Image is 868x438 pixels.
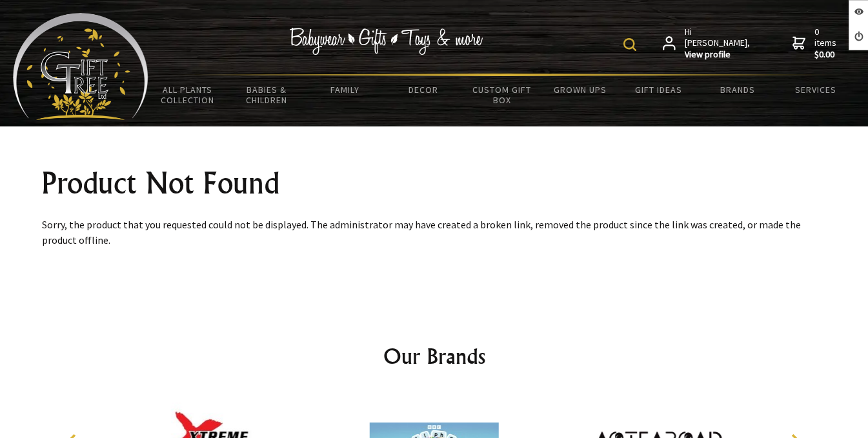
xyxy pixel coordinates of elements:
a: Services [776,76,855,103]
a: Brands [698,76,777,103]
h1: Product Not Found [42,168,827,199]
img: Babywear - Gifts - Toys & more [289,28,483,55]
img: product search [623,38,636,51]
a: Family [305,76,384,103]
a: Babies & Children [227,76,306,114]
img: Babyware - Gifts - Toys and more... [13,13,148,120]
a: All Plants Collection [148,76,227,114]
span: Hi [PERSON_NAME], [685,26,751,61]
p: Sorry, the product that you requested could not be displayed. The administrator may have created ... [42,217,827,248]
a: Custom Gift Box [463,76,541,114]
a: 0 items$0.00 [792,26,839,61]
strong: View profile [685,49,751,61]
a: Hi [PERSON_NAME],View profile [663,26,751,61]
a: Decor [384,76,463,103]
a: Grown Ups [541,76,620,103]
strong: $0.00 [814,49,839,61]
span: 0 items [814,26,839,61]
h2: Our Brands [52,341,816,372]
a: Gift Ideas [620,76,698,103]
